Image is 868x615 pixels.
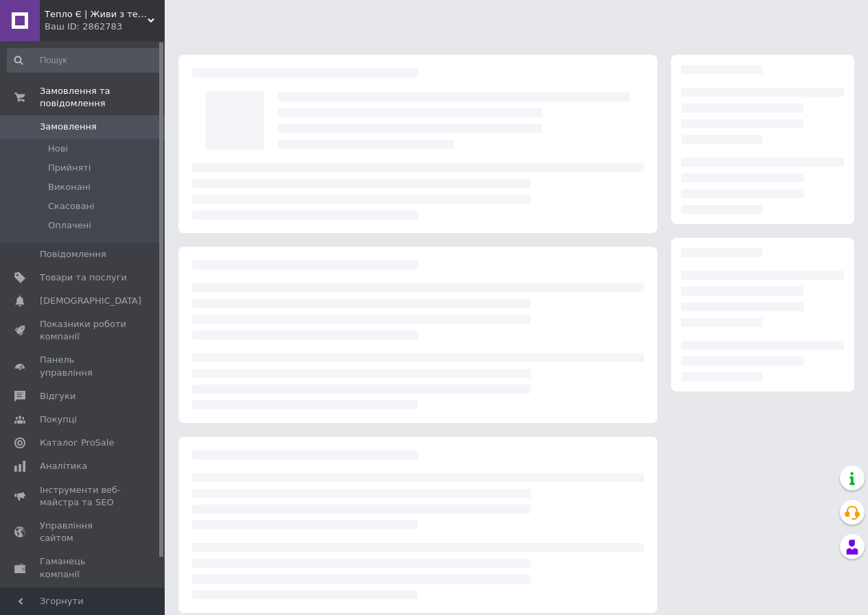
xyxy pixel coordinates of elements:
[40,555,127,580] span: Гаманець компанії
[40,248,106,261] span: Повідомлення
[40,295,141,307] span: [DEMOGRAPHIC_DATA]
[7,48,162,73] input: Пошук
[40,85,165,110] span: Замовлення та повідомлення
[48,143,68,155] span: Нові
[40,460,87,472] span: Аналітика
[48,200,95,213] span: Скасовані
[48,181,91,193] span: Виконані
[40,121,97,133] span: Замовлення
[40,484,127,509] span: Інструменти веб-майстра та SEO
[40,272,127,284] span: Товари та послуги
[40,520,127,544] span: Управління сайтом
[45,8,148,21] span: Тепло Є | Живи з теплом
[48,162,91,174] span: Прийняті
[40,413,77,426] span: Покупці
[40,437,114,449] span: Каталог ProSale
[40,390,75,402] span: Відгуки
[45,21,165,33] div: Ваш ID: 2862783
[40,354,127,378] span: Панель управління
[48,219,91,232] span: Оплачені
[40,318,127,343] span: Показники роботи компанії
